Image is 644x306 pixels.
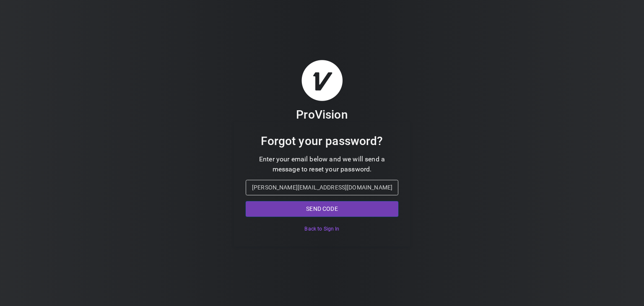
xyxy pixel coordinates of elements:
[246,134,398,148] h3: Forgot your password?
[246,180,398,195] input: Enter your Email
[246,223,398,235] button: Back to Sign In
[296,107,348,122] h3: ProVision
[246,154,398,174] p: Enter your email below and we will send a message to reset your password.
[246,201,398,217] button: Send code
